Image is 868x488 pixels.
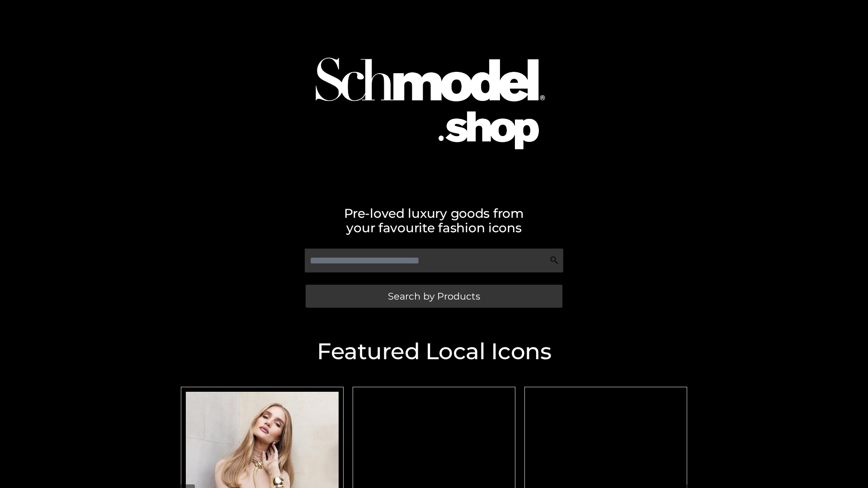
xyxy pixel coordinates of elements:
h2: Featured Local Icons​ [176,340,692,363]
img: Search Icon [550,256,559,265]
span: Search by Products [388,291,480,301]
a: Search by Products [306,285,562,308]
h2: Pre-loved luxury goods from your favourite fashion icons [176,206,692,235]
